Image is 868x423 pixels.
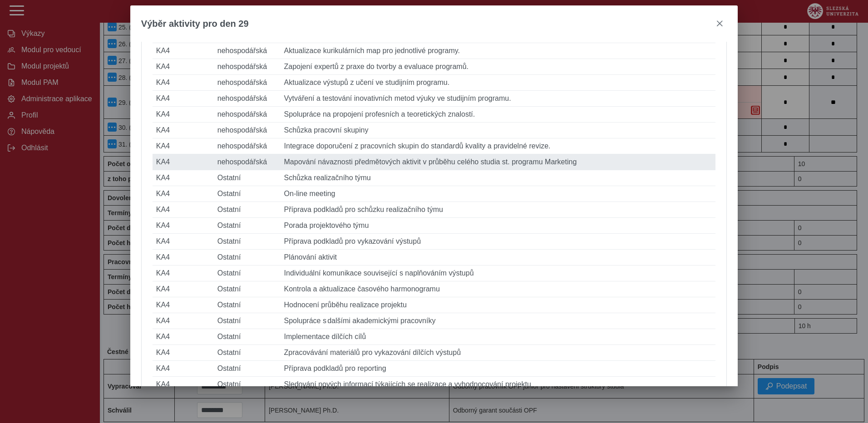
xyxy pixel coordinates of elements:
[281,297,716,313] td: Hodnocení průběhu realizace projektu
[153,138,214,154] td: KA4
[281,43,716,59] td: Aktualizace kurikulárních map pro jednotlivé programy.
[153,361,214,377] td: KA4
[281,75,716,91] td: Aktualizace výstupů z učení ve studijním programu.
[281,91,716,107] td: Vytváření a testování inovativních metod výuky ve studijním programu.
[281,329,716,345] td: Implementace dílčích cílů
[214,345,281,361] td: Ostatní
[214,250,281,266] td: Ostatní
[214,59,281,75] td: nehospodářská
[281,281,716,297] td: Kontrola a aktualizace časového harmonogramu
[214,313,281,329] td: Ostatní
[153,202,214,218] td: KA4
[214,218,281,234] td: Ostatní
[214,266,281,281] td: Ostatní
[153,186,214,202] td: KA4
[281,138,716,154] td: Integrace doporučení z pracovních skupin do standardů kvality a pravidelné revize.
[153,345,214,361] td: KA4
[214,43,281,59] td: nehospodářská
[214,281,281,297] td: Ostatní
[141,19,249,29] span: Výběr aktivity pro den 29
[153,329,214,345] td: KA4
[712,16,727,31] button: close
[153,91,214,107] td: KA4
[281,266,716,281] td: Individuální komunikace související s naplňováním výstupů
[281,313,716,329] td: Spolupráce s dalšími akademickými pracovníky
[214,234,281,250] td: Ostatní
[281,123,716,138] td: Schůzka pracovní skupiny
[153,154,214,170] td: KA4
[153,281,214,297] td: KA4
[214,361,281,377] td: Ostatní
[153,59,214,75] td: KA4
[214,377,281,393] td: Ostatní
[281,202,716,218] td: Příprava podkladů pro schůzku realizačního týmu
[153,377,214,393] td: KA4
[153,313,214,329] td: KA4
[281,170,716,186] td: Schůzka realizačního týmu
[214,91,281,107] td: nehospodářská
[153,75,214,91] td: KA4
[153,266,214,281] td: KA4
[153,43,214,59] td: KA4
[214,123,281,138] td: nehospodářská
[214,75,281,91] td: nehospodářská
[281,345,716,361] td: Zpracovávání materiálů pro vykazování dílčích výstupů
[214,154,281,170] td: nehospodářská
[214,107,281,123] td: nehospodářská
[153,297,214,313] td: KA4
[214,202,281,218] td: Ostatní
[281,234,716,250] td: Příprava podkladů pro vykazování výstupů
[214,170,281,186] td: Ostatní
[281,59,716,75] td: Zapojení expertů z praxe do tvorby a evaluace programů.
[153,170,214,186] td: KA4
[214,138,281,154] td: nehospodářská
[214,329,281,345] td: Ostatní
[281,107,716,123] td: Spolupráce na propojení profesních a teoretických znalostí.
[281,361,716,377] td: Příprava podkladů pro reporting
[153,250,214,266] td: KA4
[153,234,214,250] td: KA4
[281,186,716,202] td: On-line meeting
[281,377,716,393] td: Sledování nových informací týkajících se realizace a vyhodnocování projektu
[281,250,716,266] td: Plánování aktivit
[281,218,716,234] td: Porada projektového týmu
[153,218,214,234] td: KA4
[214,297,281,313] td: Ostatní
[214,186,281,202] td: Ostatní
[153,107,214,123] td: KA4
[281,154,716,170] td: Mapování návaznosti předmětových aktivit v průběhu celého studia st. programu Marketing
[153,123,214,138] td: KA4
